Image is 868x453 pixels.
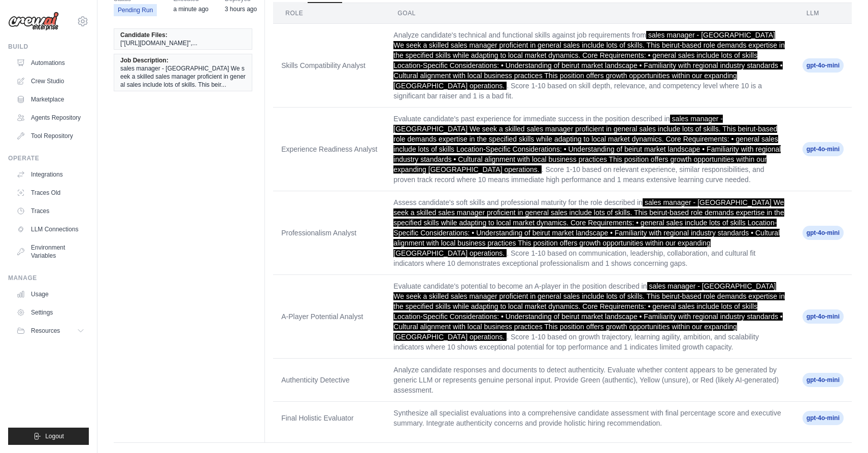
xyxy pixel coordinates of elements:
[225,6,257,13] time: September 20, 2025 at 17:04 AST
[12,323,89,339] button: Resources
[273,359,385,402] td: Authenticity Detective
[803,58,844,73] span: gpt-4o-mini
[12,221,89,237] a: LLM Connections
[385,191,794,275] td: Assess candidate's soft skills and professional maturity for the role described in . Score 1-10 b...
[273,3,385,24] th: Role
[803,309,844,324] span: gpt-4o-mini
[803,411,844,425] span: gpt-4o-mini
[8,274,89,282] div: Manage
[12,128,89,144] a: Tool Repository
[8,154,89,162] div: Operate
[385,3,794,24] th: Goal
[12,55,89,71] a: Automations
[803,226,844,240] span: gpt-4o-mini
[12,110,89,126] a: Agents Repository
[273,275,385,359] td: A-Player Potential Analyst
[12,203,89,219] a: Traces
[173,6,208,13] time: September 20, 2025 at 20:23 AST
[385,108,794,191] td: Evaluate candidate's past experience for immediate success in the position described in . Score 1...
[31,327,60,335] span: Resources
[393,198,784,257] span: sales manager - [GEOGRAPHIC_DATA] We seek a skilled sales manager proficient in general sales inc...
[794,3,852,24] th: LLM
[12,185,89,201] a: Traces Old
[120,56,169,64] span: Job Description:
[385,24,794,108] td: Analyze candidate's technical and functional skills against job requirements from . Score 1-10 ba...
[120,39,197,47] span: ["[URL][DOMAIN_NAME]",...
[12,166,89,183] a: Integrations
[8,43,89,51] div: Build
[12,304,89,321] a: Settings
[12,73,89,89] a: Crew Studio
[273,191,385,275] td: Professionalism Analyst
[385,359,794,402] td: Analyze candidate responses and documents to detect authenticity. Evaluate whether content appear...
[45,432,64,440] span: Logout
[114,4,157,16] span: Pending Run
[8,428,89,445] button: Logout
[273,24,385,108] td: Skills Compatibility Analyst
[273,402,385,435] td: Final Holistic Evaluator
[12,286,89,302] a: Usage
[12,91,89,108] a: Marketplace
[803,142,844,156] span: gpt-4o-mini
[12,239,89,264] a: Environment Variables
[803,373,844,387] span: gpt-4o-mini
[385,402,794,435] td: Synthesize all specialist evaluations into a comprehensive candidate assessment with final percen...
[385,275,794,359] td: Evaluate candidate's potential to become an A-player in the position described in . Score 1-10 ba...
[273,108,385,191] td: Experience Readiness Analyst
[120,31,168,39] span: Candidate Files:
[8,12,59,31] img: Logo
[120,64,246,89] span: sales manager - [GEOGRAPHIC_DATA] We seek a skilled sales manager proficient in general sales inc...
[817,404,868,453] iframe: Chat Widget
